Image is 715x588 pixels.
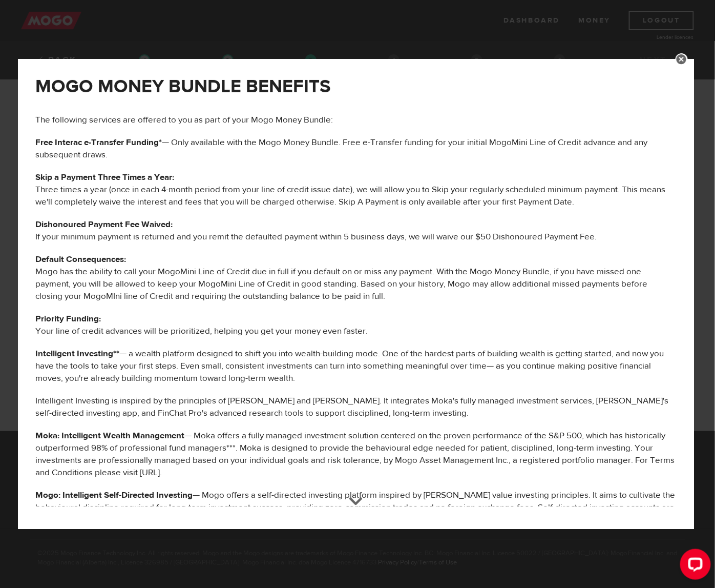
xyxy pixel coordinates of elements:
[36,348,676,384] p: — a wealth platform designed to shift you into wealth-building mode. One of the hardest parts of ...
[36,137,162,148] b: Free Interac e-Transfer Funding*
[36,171,676,208] p: Three times a year (once in each 4-month period from your line of credit issue date), we will all...
[36,254,127,265] b: Default Consequences:
[36,219,173,230] b: Dishonoured Payment Fee Waived:
[36,430,676,479] p: — Moka offers a fully managed investment solution centered on the proven performance of the S&P 5...
[36,76,676,97] h2: MOGO MONEY BUNDLE BENEFITS
[36,348,120,359] b: Intelligent Investing**
[36,313,101,325] b: Priority Funding:
[36,114,676,126] p: The following services are offered to you as part of your Mogo Money Bundle:
[36,489,676,538] p: — Mogo offers a self-directed investing platform inspired by [PERSON_NAME] value investing princi...
[36,218,676,243] p: If your minimum payment is returned and you remit the defaulted payment within 5 business days, w...
[36,313,676,337] p: Your line of credit advances will be prioritized, helping you get your money even faster.
[36,172,175,183] b: Skip a Payment Three Times a Year:
[36,136,676,161] p: — Only available with the Mogo Money Bundle. Free e-Transfer funding for your initial MogoMini Li...
[36,490,193,501] b: Mogo: Intelligent Self-Directed Investing
[36,430,185,441] b: Moka: Intelligent Wealth Management
[36,253,676,302] p: Mogo has the ability to call your MogoMini Line of Credit due in full if you default on or miss a...
[36,395,676,419] p: Intelligent Investing is inspired by the principles of [PERSON_NAME] and [PERSON_NAME]. It integr...
[672,545,715,588] iframe: LiveChat chat widget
